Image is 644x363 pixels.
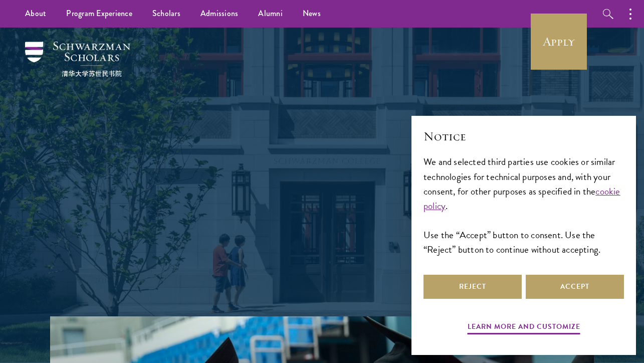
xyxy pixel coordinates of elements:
h2: Notice [423,128,624,145]
img: Schwarzman Scholars [25,42,130,77]
a: Apply [531,14,587,70]
a: cookie policy [423,184,620,213]
button: Accept [526,275,624,299]
div: We and selected third parties use cookies or similar technologies for technical purposes and, wit... [423,154,624,256]
button: Reject [423,275,522,299]
button: Learn more and customize [468,320,580,336]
